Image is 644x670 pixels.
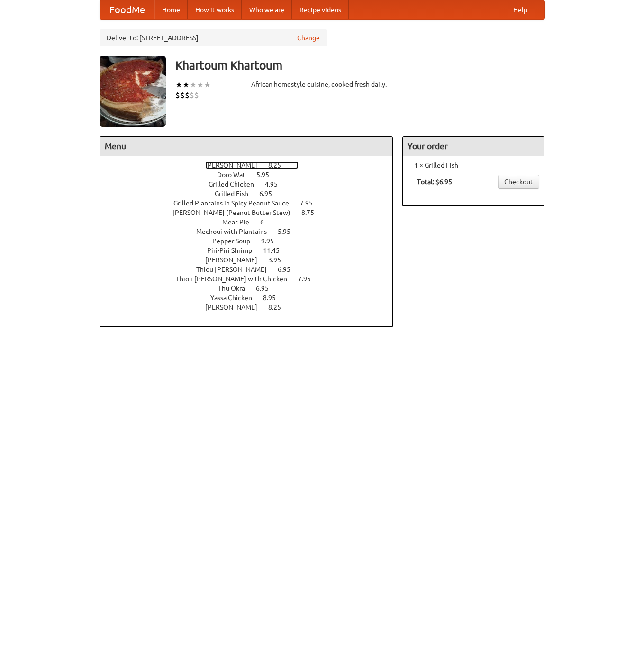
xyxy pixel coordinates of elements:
span: 8.25 [268,161,290,169]
span: Yassa Chicken [210,294,262,302]
span: 5.95 [256,171,279,179]
div: Deliver to: [STREET_ADDRESS] [100,29,327,46]
a: Thiou [PERSON_NAME] with Chicken 7.95 [176,275,328,283]
a: Grilled Chicken 4.95 [209,180,295,188]
a: Yassa Chicken 8.95 [210,294,293,302]
li: $ [185,90,190,100]
a: Checkout [498,175,539,189]
a: FoodMe [100,0,154,19]
span: 6.95 [278,266,300,273]
div: African homestyle cuisine, cooked fresh daily. [251,80,393,89]
span: Doro Wat [217,171,255,179]
li: ★ [182,80,190,90]
li: $ [190,90,194,100]
span: Grilled Fish [215,190,258,197]
a: [PERSON_NAME] 8.25 [205,161,299,169]
span: Mechoui with Plantains [196,228,276,235]
span: 7.95 [300,199,322,207]
span: 6.95 [259,190,281,197]
span: 8.75 [301,209,324,216]
li: ★ [175,80,182,90]
a: Who we are [242,0,292,19]
li: $ [175,90,180,100]
a: Thu Okra 6.95 [218,285,286,292]
li: $ [180,90,185,100]
a: Recipe videos [292,0,349,19]
span: Grilled Plantains in Spicy Peanut Sauce [173,199,299,207]
span: 3.95 [268,256,290,264]
span: 7.95 [298,275,320,283]
span: [PERSON_NAME] [205,304,267,311]
a: Meat Pie 6 [222,218,281,226]
a: Doro Wat 5.95 [217,171,287,179]
a: Change [297,33,320,43]
span: Thiou [PERSON_NAME] with Chicken [176,275,297,283]
h3: Khartoum Khartoum [175,56,545,75]
span: 11.45 [263,247,289,254]
span: 8.25 [268,304,290,311]
span: 8.95 [263,294,285,302]
span: [PERSON_NAME] [205,256,267,264]
span: 4.95 [265,180,287,188]
a: [PERSON_NAME] 3.95 [205,256,299,264]
li: ★ [197,80,204,90]
span: Thiou [PERSON_NAME] [196,266,276,273]
b: Total: $6.95 [417,178,452,186]
li: ★ [190,80,197,90]
span: 9.95 [261,237,283,245]
a: [PERSON_NAME] 8.25 [205,304,299,311]
li: 1 × Grilled Fish [408,161,539,170]
span: Piri-Piri Shrimp [207,247,262,254]
a: Grilled Plantains in Spicy Peanut Sauce 7.95 [173,199,330,207]
span: 6.95 [256,285,278,292]
a: [PERSON_NAME] (Peanut Butter Stew) 8.75 [172,209,332,216]
a: Piri-Piri Shrimp 11.45 [207,247,297,254]
span: Thu Okra [218,285,254,292]
a: How it works [188,0,242,19]
li: $ [194,90,199,100]
span: Grilled Chicken [209,180,263,188]
span: 5.95 [278,228,300,235]
a: Mechoui with Plantains 5.95 [196,228,308,235]
a: Grilled Fish 6.95 [215,190,290,197]
span: 6 [260,218,273,226]
img: angular.jpg [100,56,166,127]
span: Meat Pie [222,218,259,226]
span: [PERSON_NAME] (Peanut Butter Stew) [172,209,300,216]
span: [PERSON_NAME] [205,161,267,169]
a: Help [506,0,535,19]
a: Home [154,0,188,19]
li: ★ [204,80,211,90]
span: Pepper Soup [212,237,260,245]
a: Thiou [PERSON_NAME] 6.95 [196,266,308,273]
h4: Menu [100,137,393,156]
a: Pepper Soup 9.95 [212,237,291,245]
h4: Your order [403,137,544,156]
